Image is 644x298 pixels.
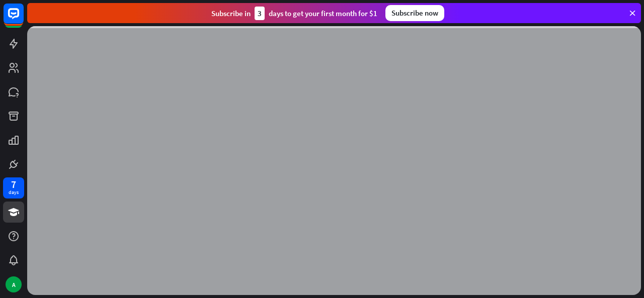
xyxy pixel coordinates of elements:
div: 3 [255,7,265,20]
div: Subscribe in days to get your first month for $1 [211,7,377,20]
div: A [6,276,22,292]
div: Subscribe now [385,5,444,21]
a: 7 days [3,177,24,198]
div: days [9,189,19,196]
div: 7 [11,180,16,189]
